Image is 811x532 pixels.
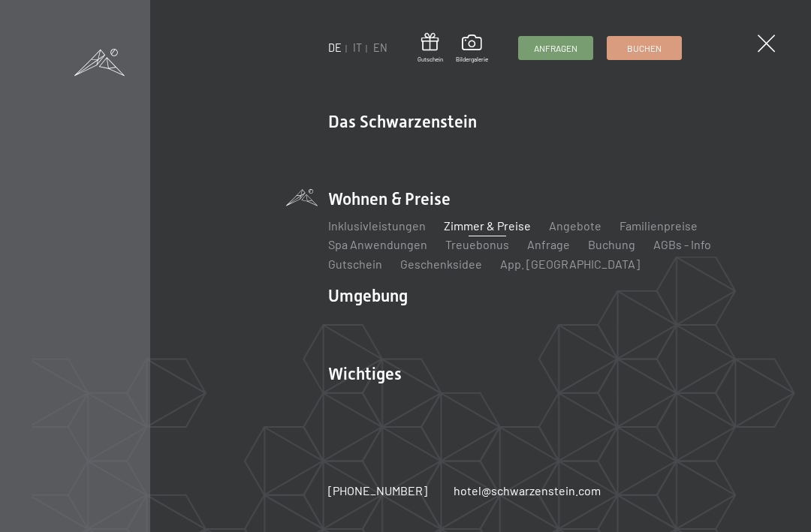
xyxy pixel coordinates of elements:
span: Gutschein [418,56,443,64]
a: Anfragen [519,37,592,59]
a: Inklusivleistungen [328,218,426,233]
a: DE [328,41,342,54]
a: IT [353,41,362,54]
a: Gutschein [328,257,382,271]
a: EN [373,41,387,54]
a: Spa Anwendungen [328,237,427,251]
a: hotel@schwarzenstein.com [454,482,601,499]
a: Geschenksidee [400,257,482,271]
a: [PHONE_NUMBER] [328,482,427,499]
a: Anfrage [527,237,570,251]
span: Bildergalerie [456,56,488,64]
a: Treuebonus [445,237,509,251]
a: Familienpreise [620,218,698,233]
span: Anfragen [534,42,577,55]
a: App. [GEOGRAPHIC_DATA] [500,257,640,271]
a: Gutschein [418,33,443,64]
span: Buchen [627,42,662,55]
span: [PHONE_NUMBER] [328,483,427,497]
a: Angebote [549,218,601,233]
a: Zimmer & Preise [444,218,531,233]
a: Buchung [588,237,635,251]
a: Buchen [607,37,681,59]
a: Bildergalerie [456,35,488,63]
a: AGBs - Info [653,237,711,251]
